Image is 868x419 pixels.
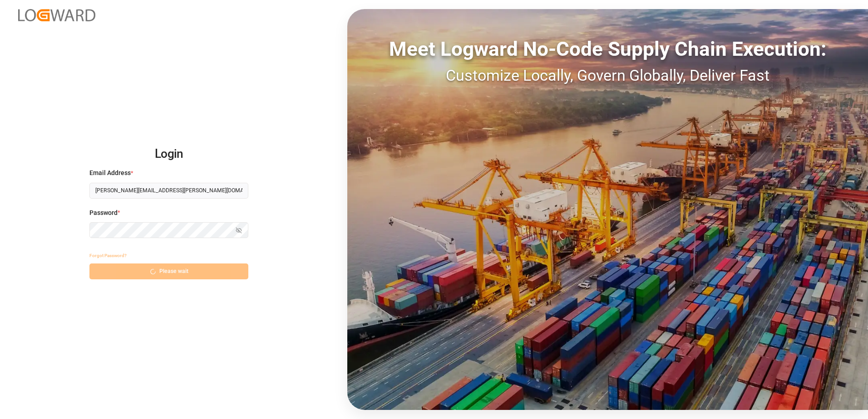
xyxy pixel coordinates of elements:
span: Password [89,208,118,218]
div: Meet Logward No-Code Supply Chain Execution: [347,34,868,64]
span: Email Address [89,168,131,178]
div: Customize Locally, Govern Globally, Deliver Fast [347,64,868,87]
input: Enter your email [89,183,248,199]
h2: Login [89,140,248,169]
img: Logward_new_orange.png [18,9,95,21]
